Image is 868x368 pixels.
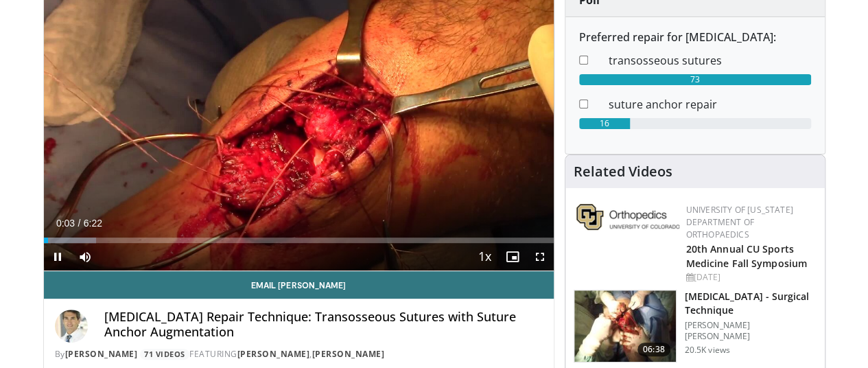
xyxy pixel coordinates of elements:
[686,242,807,270] a: 20th Annual CU Sports Medicine Fall Symposium
[44,243,71,271] button: Pause
[686,204,793,240] a: University of [US_STATE] Department of Orthopaedics
[576,204,679,230] img: 355603a8-37da-49b6-856f-e00d7e9307d3.png.150x105_q85_autocrop_double_scale_upscale_version-0.2.png
[65,348,138,360] a: [PERSON_NAME]
[71,243,99,271] button: Mute
[44,271,554,299] a: Email [PERSON_NAME]
[44,238,554,243] div: Progress Bar
[84,218,102,229] span: 6:22
[579,31,811,44] h6: Preferred repair for [MEDICAL_DATA]:
[574,290,817,363] a: 06:38 [MEDICAL_DATA] - Surgical Technique [PERSON_NAME] [PERSON_NAME] 20.5K views
[237,348,310,360] a: [PERSON_NAME]
[78,218,81,229] span: /
[579,118,630,129] div: 16
[104,310,543,339] h4: [MEDICAL_DATA] Repair Technique: Transosseous Sutures with Suture Anchor Augmentation
[56,218,75,229] span: 0:03
[499,243,526,271] button: Enable picture-in-picture mode
[55,348,543,360] div: By FEATURING ,
[685,320,817,342] p: [PERSON_NAME] [PERSON_NAME]
[526,243,554,271] button: Fullscreen
[55,310,88,343] img: Avatar
[471,243,499,271] button: Playback Rate
[598,96,821,113] dd: suture anchor repair
[574,290,676,362] img: Vx8lr-LI9TPdNKgn4xMDoxOjBzMTt2bJ.150x105_q85_crop-smart_upscale.jpg
[686,271,814,284] div: [DATE]
[574,163,672,180] h4: Related Videos
[685,290,817,317] h3: [MEDICAL_DATA] - Surgical Technique
[598,52,821,69] dd: transosseous sutures
[579,74,811,85] div: 73
[312,348,385,360] a: [PERSON_NAME]
[140,349,190,360] a: 71 Videos
[685,345,730,356] p: 20.5K views
[637,343,670,356] span: 06:38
